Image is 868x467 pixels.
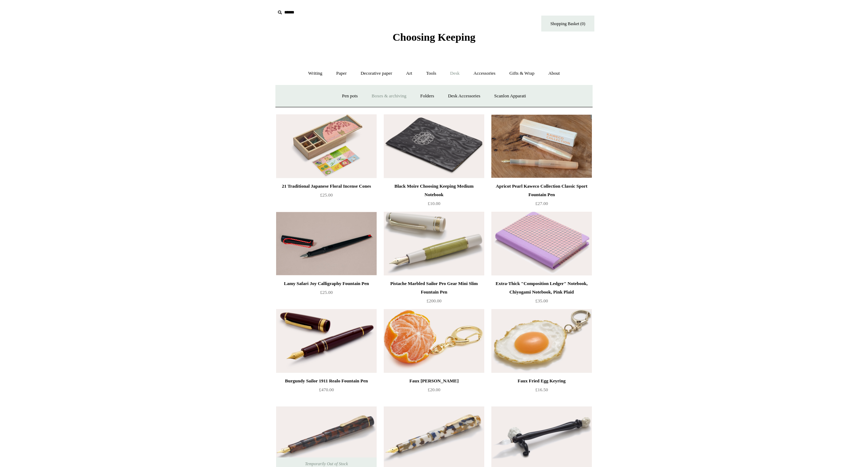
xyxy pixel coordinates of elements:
a: Folders [414,87,440,106]
span: £470.00 [319,387,334,392]
img: 21 Traditional Japanese Floral Incense Cones [276,114,377,178]
span: £200.00 [427,298,441,303]
div: Faux Fried Egg Keyring [493,377,590,385]
a: Decorative paper [354,64,399,83]
a: Pen pots [336,87,364,106]
span: £10.00 [428,201,440,206]
a: Art [400,64,418,83]
div: Black Moire Choosing Keeping Medium Notebook [386,182,482,199]
a: Apricot Pearl Kaweco Collection Classic Sport Fountain Pen Apricot Pearl Kaweco Collection Classi... [491,114,592,178]
a: Desk Accessories [441,87,486,106]
img: Burgundy Sailor 1911 Realo Fountain Pen [276,309,377,373]
div: Lamy Safari Joy Calligraphy Fountain Pen [278,279,375,288]
a: Apricot Pearl Kaweco Collection Classic Sport Fountain Pen £27.00 [491,182,592,211]
a: Gifts & Wrap [503,64,541,83]
span: Choosing Keeping [393,31,475,43]
img: Apricot Pearl Kaweco Collection Classic Sport Fountain Pen [491,114,592,178]
div: Faux [PERSON_NAME] [386,377,482,385]
a: Shopping Basket (0) [541,16,594,32]
a: Accessories [467,64,502,83]
a: 21 Traditional Japanese Floral Incense Cones £25.00 [276,182,377,211]
a: Faux Fried Egg Keyring £16.50 [491,377,592,406]
a: Black Moire Choosing Keeping Medium Notebook £10.00 [384,182,484,211]
img: Lamy Safari Joy Calligraphy Fountain Pen [276,212,377,275]
img: Faux Fried Egg Keyring [491,309,592,373]
a: Choosing Keeping [393,37,475,42]
a: Black Moire Choosing Keeping Medium Notebook Black Moire Choosing Keeping Medium Notebook [384,114,484,178]
img: Black Moire Choosing Keeping Medium Notebook [384,114,484,178]
a: Extra-Thick "Composition Ledger" Notebook, Chiyogami Notebook, Pink Plaid Extra-Thick "Compositio... [491,212,592,275]
a: Desk [444,64,466,83]
a: Paper [330,64,353,83]
a: 21 Traditional Japanese Floral Incense Cones 21 Traditional Japanese Floral Incense Cones [276,114,377,178]
a: Extra-Thick "Composition Ledger" Notebook, Chiyogami Notebook, Pink Plaid £35.00 [491,279,592,308]
a: Pistache Marbled Sailor Pro Gear Mini Slim Fountain Pen Pistache Marbled Sailor Pro Gear Mini Sli... [384,212,484,275]
a: Pistache Marbled Sailor Pro Gear Mini Slim Fountain Pen £200.00 [384,279,484,308]
div: 21 Traditional Japanese Floral Incense Cones [278,182,375,190]
a: About [542,64,566,83]
a: Faux Fried Egg Keyring Faux Fried Egg Keyring [491,309,592,373]
span: £16.50 [535,387,548,392]
img: Extra-Thick "Composition Ledger" Notebook, Chiyogami Notebook, Pink Plaid [491,212,592,275]
a: Burgundy Sailor 1911 Realo Fountain Pen Burgundy Sailor 1911 Realo Fountain Pen [276,309,377,373]
a: Writing [302,64,329,83]
a: Boxes & archiving [365,87,413,106]
a: Burgundy Sailor 1911 Realo Fountain Pen £470.00 [276,377,377,406]
img: Faux Clementine Keyring [384,309,484,373]
a: Faux Clementine Keyring Faux Clementine Keyring [384,309,484,373]
div: Pistache Marbled Sailor Pro Gear Mini Slim Fountain Pen [386,279,482,296]
div: Burgundy Sailor 1911 Realo Fountain Pen [278,377,375,385]
div: Apricot Pearl Kaweco Collection Classic Sport Fountain Pen [493,182,590,199]
div: Extra-Thick "Composition Ledger" Notebook, Chiyogami Notebook, Pink Plaid [493,279,590,296]
a: Tools [420,64,443,83]
a: Faux [PERSON_NAME] £20.00 [384,377,484,406]
span: £20.00 [428,387,440,392]
span: £27.00 [535,201,548,206]
img: Pistache Marbled Sailor Pro Gear Mini Slim Fountain Pen [384,212,484,275]
a: Scanlon Apparati [488,87,532,106]
span: £25.00 [320,290,333,295]
a: Lamy Safari Joy Calligraphy Fountain Pen £25.00 [276,279,377,308]
a: Lamy Safari Joy Calligraphy Fountain Pen Lamy Safari Joy Calligraphy Fountain Pen [276,212,377,275]
span: £25.00 [320,192,333,198]
span: £35.00 [535,298,548,303]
